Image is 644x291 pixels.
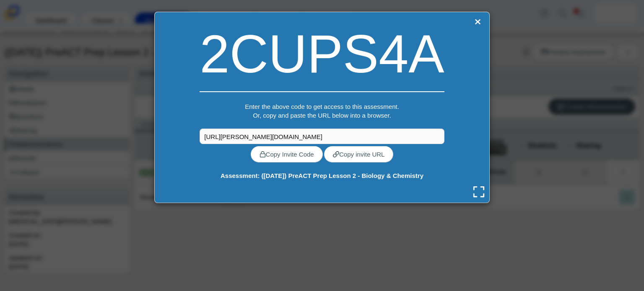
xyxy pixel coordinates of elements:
div: Enter the above code to get access to this assessment. Or, copy and paste the URL below into a br... [200,102,444,129]
a: Copy Invite Code [251,146,323,162]
a: Copy invite URL [324,146,393,162]
b: Assessment: ([DATE]) PreACT Prep Lesson 2 - Biology & Chemistry [221,172,423,179]
div: 2CUPS4A [200,16,444,91]
a: Close [472,16,483,28]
